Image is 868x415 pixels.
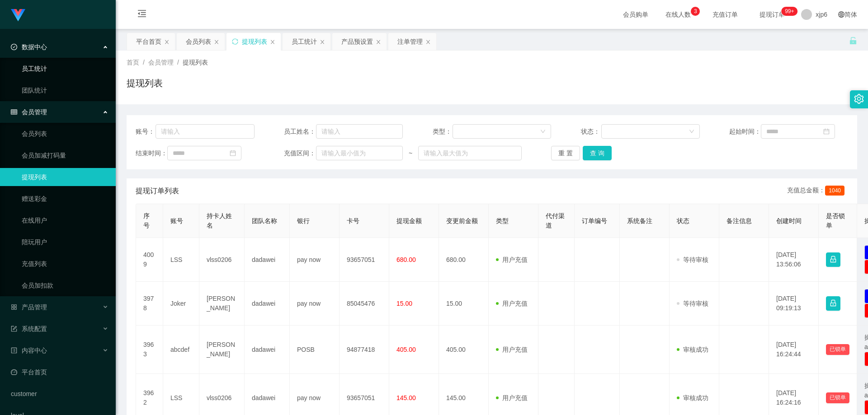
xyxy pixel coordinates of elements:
span: 提现金额 [396,217,422,224]
a: 充值列表 [22,255,108,273]
a: 员工统计 [22,60,108,78]
div: 平台首页 [136,33,161,50]
button: 重 置 [551,146,580,160]
i: 图标: table [11,109,17,115]
span: 备注信息 [726,217,752,224]
button: 已锁单 [826,392,849,403]
a: customer [11,385,108,403]
td: dadawei [245,282,290,326]
a: 会员列表 [22,125,108,143]
span: 会员管理 [148,59,174,66]
td: dadawei [245,326,290,374]
td: 4009 [136,238,163,282]
i: 图标: unlock [849,37,857,45]
td: pay now [290,238,340,282]
span: 状态： [581,127,601,136]
span: 1040 [825,186,844,196]
span: / [143,59,145,66]
a: 图标: dashboard平台首页 [11,363,108,381]
span: 审核成功 [677,346,708,353]
h1: 提现列表 [127,76,163,90]
i: 图标: menu-fold [127,0,157,29]
input: 请输入最小值为 [316,146,403,160]
span: 用户充值 [496,256,528,263]
i: 图标: close [214,39,219,45]
sup: 3 [691,7,700,16]
td: 680.00 [439,238,489,282]
span: 用户充值 [496,300,528,307]
td: pay now [290,282,340,326]
a: 陪玩用户 [22,233,108,251]
i: 图标: close [270,39,275,45]
span: / [177,59,179,66]
td: [PERSON_NAME] [199,326,245,374]
span: 数据中心 [11,43,47,51]
td: 93657051 [340,238,389,282]
img: logo.9652507e.png [11,9,25,22]
input: 请输入 [316,124,403,139]
td: abcdef [163,326,199,374]
i: 图标: profile [11,347,17,354]
span: 创建时间 [776,217,802,224]
span: 15.00 [396,300,412,307]
a: 赠送彩金 [22,190,108,208]
div: 提现列表 [242,33,267,50]
i: 图标: calendar [823,128,830,135]
a: 在线用户 [22,211,108,229]
span: 产品管理 [11,303,47,311]
td: dadawei [245,238,290,282]
span: 系统备注 [627,217,652,224]
a: 会员加扣款 [22,276,108,294]
td: POSB [290,326,340,374]
i: 图标: down [689,129,694,135]
div: 充值总金额： [787,186,848,196]
span: 用户充值 [496,394,528,401]
td: vlss0206 [199,238,245,282]
a: 提现列表 [22,168,108,186]
td: [DATE] 16:24:44 [769,326,819,374]
span: 是否锁单 [826,212,845,229]
i: 图标: close [320,39,325,45]
button: 图标: lock [826,296,840,311]
span: ~ [403,149,418,158]
td: [PERSON_NAME] [199,282,245,326]
span: 团队名称 [252,217,277,224]
td: 3963 [136,326,163,374]
td: 405.00 [439,326,489,374]
span: 银行 [297,217,310,224]
i: 图标: close [164,39,170,45]
span: 充值订单 [708,11,742,18]
span: 等待审核 [677,300,708,307]
span: 卡号 [347,217,359,224]
i: 图标: global [838,11,844,18]
span: 审核成功 [677,394,708,401]
span: 类型： [433,127,453,136]
td: [DATE] 09:19:13 [769,282,819,326]
i: 图标: close [425,39,431,45]
input: 请输入最大值为 [418,146,521,160]
span: 员工姓名： [284,127,316,136]
span: 起始时间： [729,127,761,136]
span: 结束时间： [136,149,167,158]
span: 提现订单列表 [136,186,179,196]
i: 图标: form [11,326,17,332]
input: 请输入 [156,124,255,139]
p: 3 [694,7,697,16]
sup: 256 [781,7,797,16]
span: 序号 [143,212,150,229]
span: 680.00 [396,256,416,263]
span: 充值区间： [284,149,316,158]
span: 145.00 [396,394,416,401]
span: 提现订单 [755,11,789,18]
i: 图标: check-circle-o [11,44,17,50]
div: 员工统计 [292,33,317,50]
span: 会员管理 [11,108,47,116]
button: 查 询 [583,146,612,160]
td: LSS [163,238,199,282]
i: 图标: down [540,129,546,135]
span: 系统配置 [11,325,47,332]
span: 在线人数 [661,11,695,18]
div: 注单管理 [397,33,423,50]
span: 内容中心 [11,347,47,354]
span: 代付渠道 [546,212,565,229]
